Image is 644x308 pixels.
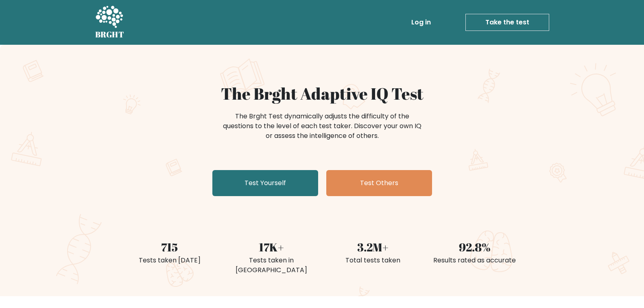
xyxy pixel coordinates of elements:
a: BRGHT [95,3,124,42]
div: Tests taken [DATE] [124,256,216,265]
div: Total tests taken [327,256,419,265]
a: Test Others [326,170,432,196]
h1: The Brght Adaptive IQ Test [124,84,521,103]
div: 92.8% [429,238,521,256]
div: 17K+ [225,238,317,256]
a: Log in [408,14,434,31]
div: The Brght Test dynamically adjusts the difficulty of the questions to the level of each test take... [220,111,424,141]
div: 715 [124,238,216,256]
div: Results rated as accurate [429,256,521,265]
div: 3.2M+ [327,238,419,256]
a: Take the test [465,14,549,31]
a: Test Yourself [212,170,318,196]
h5: BRGHT [95,30,124,39]
div: Tests taken in [GEOGRAPHIC_DATA] [225,256,317,275]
